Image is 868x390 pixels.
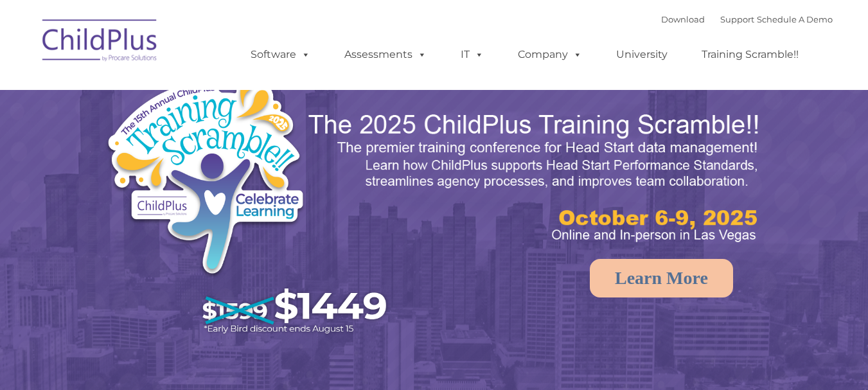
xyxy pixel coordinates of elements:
[505,42,595,67] a: Company
[661,14,833,24] font: |
[332,42,439,67] a: Assessments
[689,42,811,67] a: Training Scramble!!
[36,10,164,75] img: ChildPlus by Procare Solutions
[661,14,705,24] a: Download
[238,42,323,67] a: Software
[757,14,833,24] a: Schedule A Demo
[603,42,680,67] a: University
[720,14,754,24] a: Support
[590,259,733,297] a: Learn More
[448,42,497,67] a: IT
